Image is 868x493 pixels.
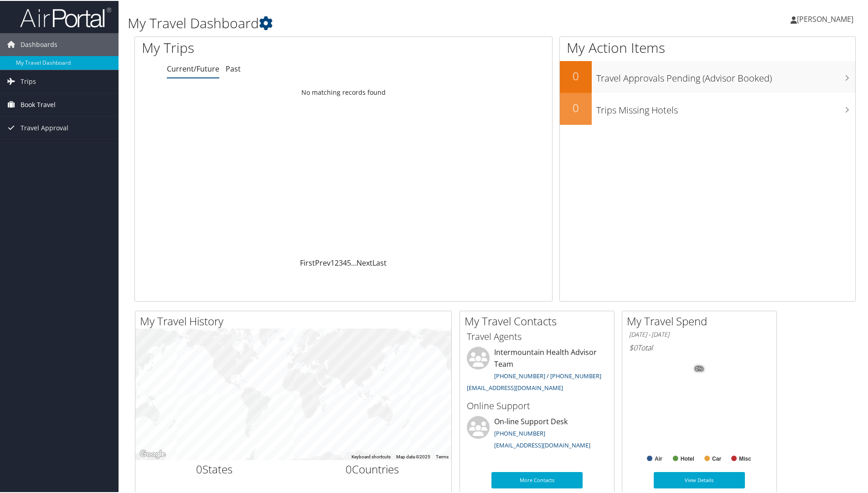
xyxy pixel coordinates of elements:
[560,99,592,115] h2: 0
[712,455,721,461] text: Car
[196,461,202,476] span: 0
[627,313,776,328] h2: My Travel Spend
[654,471,745,488] a: View Details
[494,371,601,379] a: [PHONE_NUMBER] / [PHONE_NUMBER]
[138,447,168,459] a: Open this area in Google Maps (opens a new window)
[491,471,583,488] a: More Contacts
[462,415,612,452] li: On-line Support Desk
[343,257,347,267] a: 4
[629,342,637,352] span: $0
[681,455,694,461] text: Hotel
[462,346,612,395] li: Intermountain Health Advisor Team
[356,257,372,267] a: Next
[21,32,57,55] span: Dashboards
[467,329,607,342] h3: Travel Agents
[560,92,855,124] a: 0Trips Missing Hotels
[21,92,56,115] span: Book Travel
[494,428,545,437] a: [PHONE_NUMBER]
[560,67,592,83] h2: 0
[629,342,770,352] h6: Total
[494,440,590,448] a: [EMAIL_ADDRESS][DOMAIN_NAME]
[226,63,241,73] a: Past
[138,447,168,459] img: Google
[790,5,863,32] a: [PERSON_NAME]
[331,257,335,267] a: 1
[467,399,607,411] h3: Online Support
[300,257,315,267] a: First
[339,257,343,267] a: 3
[396,453,430,458] span: Map data ©2025
[596,67,855,84] h3: Travel Approvals Pending (Advisor Booked)
[797,13,853,23] span: [PERSON_NAME]
[655,455,662,461] text: Air
[629,329,770,338] h6: [DATE] - [DATE]
[739,455,751,461] text: Misc
[560,37,855,56] h1: My Action Items
[436,453,449,458] a: Terms (opens in new tab)
[140,313,451,328] h2: My Travel History
[167,63,219,73] a: Current/Future
[335,257,339,267] a: 2
[465,313,614,328] h2: My Travel Contacts
[372,257,387,267] a: Last
[351,453,391,459] button: Keyboard shortcuts
[142,37,372,56] h1: My Trips
[20,6,111,27] img: airportal-logo.png
[142,461,287,476] h2: States
[596,98,855,116] h3: Trips Missing Hotels
[315,257,331,267] a: Prev
[300,461,445,476] h2: Countries
[560,60,855,92] a: 0Travel Approvals Pending (Advisor Booked)
[135,83,552,100] td: No matching records found
[351,257,356,267] span: …
[21,116,68,139] span: Travel Approval
[21,69,36,92] span: Trips
[467,383,563,391] a: [EMAIL_ADDRESS][DOMAIN_NAME]
[347,257,351,267] a: 5
[696,365,703,371] tspan: 0%
[346,461,352,476] span: 0
[128,13,618,32] h1: My Travel Dashboard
